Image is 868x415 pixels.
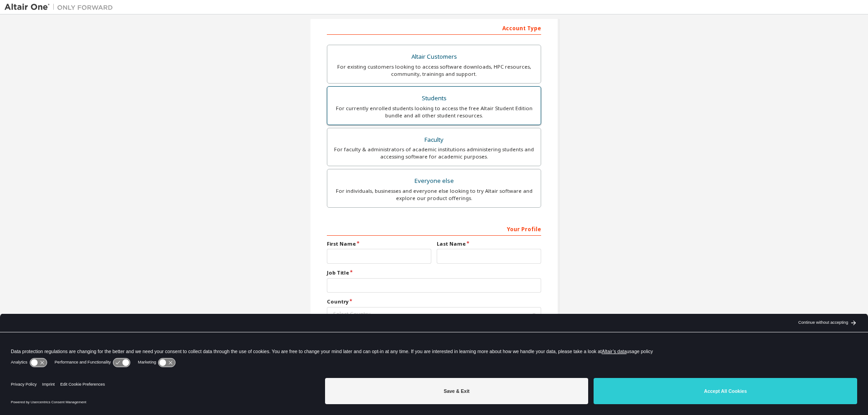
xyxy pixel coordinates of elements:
div: Students [333,92,535,105]
div: Account Type [327,20,541,35]
div: Select Country [333,312,530,317]
div: For currently enrolled students looking to access the free Altair Student Edition bundle and all ... [333,105,535,119]
div: Your Profile [327,221,541,236]
div: Everyone else [333,175,535,187]
div: For existing customers looking to access software downloads, HPC resources, community, trainings ... [333,63,535,78]
div: Faculty [333,134,535,146]
div: For individuals, businesses and everyone else looking to try Altair software and explore our prod... [333,187,535,202]
label: Country [327,298,541,305]
label: First Name [327,240,431,247]
div: For faculty & administrators of academic institutions administering students and accessing softwa... [333,146,535,160]
div: Altair Customers [333,51,535,63]
label: Last Name [437,240,541,247]
label: Job Title [327,269,541,276]
img: Altair One [5,3,118,12]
